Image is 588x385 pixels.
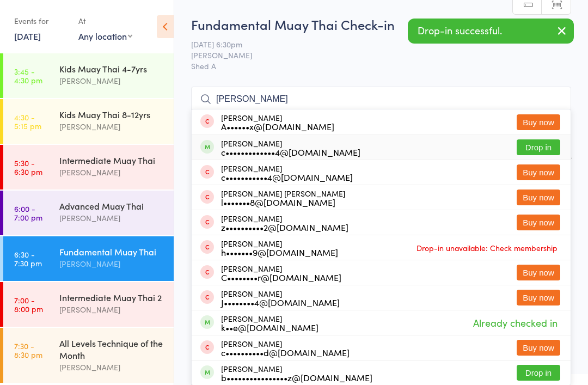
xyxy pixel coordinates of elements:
[59,75,164,87] div: [PERSON_NAME]
[221,264,341,282] div: [PERSON_NAME]
[14,296,43,313] time: 7:00 - 8:00 pm
[3,53,174,98] a: 3:45 -4:30 pmKids Muay Thai 4-7yrs[PERSON_NAME]
[221,122,334,131] div: A••••••x@[DOMAIN_NAME]
[59,337,164,361] div: All Levels Technique of the Month
[14,67,42,84] time: 3:45 - 4:30 pm
[59,258,164,270] div: [PERSON_NAME]
[414,240,560,256] span: Drop-in unavailable: Check membership
[59,108,164,120] div: Kids Muay Thai 8-12yrs
[14,30,41,42] a: [DATE]
[221,364,372,382] div: [PERSON_NAME]
[517,265,560,280] button: Buy now
[517,190,560,205] button: Buy now
[191,39,554,50] span: [DATE] 6:30pm
[59,291,164,303] div: Intermediate Muay Thai 2
[14,113,41,130] time: 4:30 - 5:15 pm
[517,215,560,230] button: Buy now
[191,15,571,33] h2: Fundamental Muay Thai Check-in
[517,340,560,356] button: Buy now
[221,113,334,131] div: [PERSON_NAME]
[221,323,318,332] div: k••e@[DOMAIN_NAME]
[3,282,174,327] a: 7:00 -8:00 pmIntermediate Muay Thai 2[PERSON_NAME]
[517,139,560,155] button: Drop in
[78,12,132,30] div: At
[59,246,164,258] div: Fundamental Muay Thai
[221,214,348,231] div: [PERSON_NAME]
[221,164,353,181] div: [PERSON_NAME]
[191,50,554,60] span: [PERSON_NAME]
[221,314,318,332] div: [PERSON_NAME]
[221,248,338,256] div: h•••••••9@[DOMAIN_NAME]
[221,339,350,357] div: [PERSON_NAME]
[14,250,42,267] time: 6:30 - 7:30 pm
[221,223,348,231] div: z••••••••••2@[DOMAIN_NAME]
[221,148,360,156] div: c•••••••••••••4@[DOMAIN_NAME]
[191,60,571,71] span: Shed A
[221,298,340,307] div: J••••••••4@[DOMAIN_NAME]
[3,191,174,235] a: 6:00 -7:00 pmAdvanced Muay Thai[PERSON_NAME]
[517,290,560,305] button: Buy now
[221,273,341,282] div: C••••••••r@[DOMAIN_NAME]
[3,236,174,281] a: 6:30 -7:30 pmFundamental Muay Thai[PERSON_NAME]
[14,341,42,359] time: 7:30 - 8:30 pm
[59,212,164,224] div: [PERSON_NAME]
[221,239,338,256] div: [PERSON_NAME]
[3,145,174,190] a: 5:30 -6:30 pmIntermediate Muay Thai[PERSON_NAME]
[59,200,164,212] div: Advanced Muay Thai
[470,313,560,332] span: Already checked in
[59,63,164,75] div: Kids Muay Thai 4-7yrs
[59,303,164,316] div: [PERSON_NAME]
[191,87,571,112] input: Search
[221,289,340,307] div: [PERSON_NAME]
[517,365,560,381] button: Drop in
[221,348,350,357] div: c••••••••••d@[DOMAIN_NAME]
[14,12,68,30] div: Events for
[3,328,174,383] a: 7:30 -8:30 pmAll Levels Technique of the Month[PERSON_NAME]
[3,99,174,144] a: 4:30 -5:15 pmKids Muay Thai 8-12yrs[PERSON_NAME]
[408,19,574,44] div: Drop-in successful.
[14,204,42,222] time: 6:00 - 7:00 pm
[59,166,164,179] div: [PERSON_NAME]
[517,114,560,130] button: Buy now
[14,158,42,176] time: 5:30 - 6:30 pm
[59,154,164,166] div: Intermediate Muay Thai
[221,173,353,181] div: c•••••••••••4@[DOMAIN_NAME]
[59,120,164,133] div: [PERSON_NAME]
[221,139,360,156] div: [PERSON_NAME]
[221,189,345,206] div: [PERSON_NAME] [PERSON_NAME]
[78,30,132,42] div: Any location
[221,198,345,206] div: l•••••••8@[DOMAIN_NAME]
[59,361,164,374] div: [PERSON_NAME]
[221,373,372,382] div: b••••••••••••••••z@[DOMAIN_NAME]
[517,164,560,180] button: Buy now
